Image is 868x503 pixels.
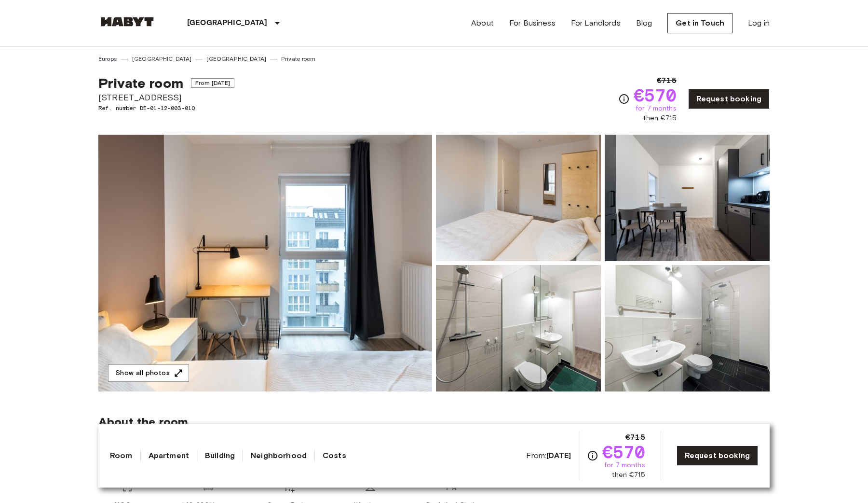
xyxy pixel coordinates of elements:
[526,450,571,461] span: From:
[634,86,677,104] span: €570
[657,75,677,86] span: €715
[604,461,645,470] span: for 7 months
[571,17,621,29] a: For Landlords
[108,364,189,382] button: Show all photos
[98,104,234,112] span: Ref. number DE-01-12-003-01Q
[98,75,183,91] span: Private room
[602,443,645,461] span: €570
[677,446,758,466] a: Request booking
[612,470,645,480] span: then €715
[636,104,677,113] span: for 7 months
[132,55,192,63] a: [GEOGRAPHIC_DATA]
[98,415,770,429] span: About the room
[149,450,189,461] a: Apartment
[636,17,652,29] a: Blog
[98,17,156,27] img: Habyt
[205,450,235,461] a: Building
[605,135,770,261] img: Picture of unit DE-01-12-003-01Q
[251,450,307,461] a: Neighborhood
[98,91,234,104] span: [STREET_ADDRESS]
[110,450,133,461] a: Room
[98,55,117,63] a: Europe
[323,450,346,461] a: Costs
[509,17,556,29] a: For Business
[98,135,432,391] img: Marketing picture of unit DE-01-12-003-01Q
[688,89,770,109] a: Request booking
[546,451,571,460] b: [DATE]
[618,93,630,105] svg: Check cost overview for full price breakdown. Please note that discounts apply to new joiners onl...
[206,55,266,63] a: [GEOGRAPHIC_DATA]
[625,432,645,443] span: €715
[643,113,676,123] span: then €715
[471,17,494,29] a: About
[281,55,315,63] a: Private room
[436,135,601,261] img: Picture of unit DE-01-12-003-01Q
[667,13,732,33] a: Get in Touch
[605,265,770,391] img: Picture of unit DE-01-12-003-01Q
[187,17,268,29] p: [GEOGRAPHIC_DATA]
[748,17,770,29] a: Log in
[191,78,235,88] span: From [DATE]
[587,450,598,461] svg: Check cost overview for full price breakdown. Please note that discounts apply to new joiners onl...
[436,265,601,391] img: Picture of unit DE-01-12-003-01Q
